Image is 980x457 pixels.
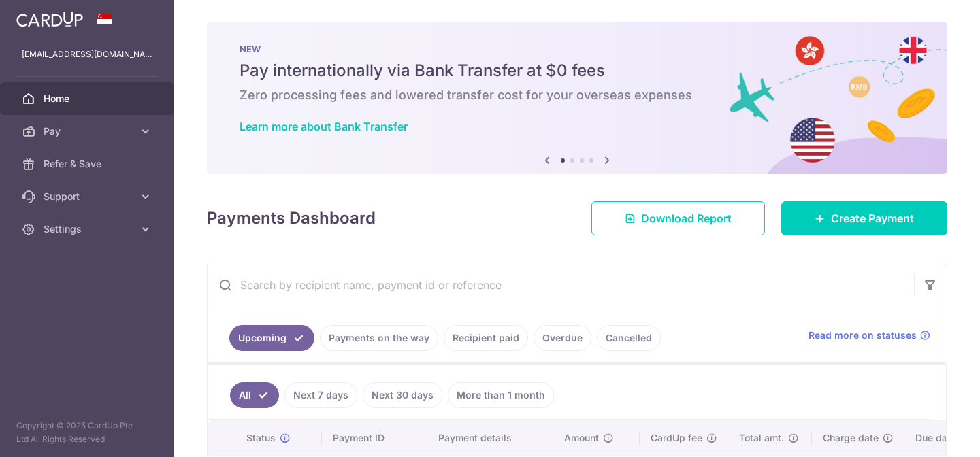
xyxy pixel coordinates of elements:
a: Overdue [534,325,591,351]
a: Learn more about Bank Transfer [240,120,408,133]
a: Cancelled [597,325,661,351]
h4: Payments Dashboard [207,206,376,231]
span: Download Report [641,210,732,226]
a: Create Payment [781,201,947,235]
span: CardUp fee [651,431,702,445]
input: Search by recipient name, payment id or reference [208,263,914,307]
span: Settings [44,222,133,236]
span: Due date [915,431,956,445]
a: Next 30 days [363,382,442,408]
span: Status [246,431,276,445]
p: [EMAIL_ADDRESS][DOMAIN_NAME] [22,48,152,61]
span: Pay [44,124,133,138]
a: More than 1 month [448,382,554,408]
h6: Zero processing fees and lowered transfer cost for your overseas expenses [240,87,915,103]
th: Payment details [427,420,553,456]
a: Next 7 days [284,382,357,408]
span: Charge date [823,431,879,445]
span: Support [44,190,133,203]
a: Download Report [591,201,765,235]
img: Bank transfer banner [207,22,947,174]
a: All [230,382,279,408]
span: Create Payment [831,210,914,226]
th: Payment ID [322,420,427,456]
a: Recipient paid [444,325,528,351]
a: Payments on the way [320,325,438,351]
span: Read more on statuses [808,328,917,342]
img: CardUp [16,11,83,27]
a: Read more on statuses [808,328,930,342]
h5: Pay internationally via Bank Transfer at $0 fees [240,60,915,82]
a: Upcoming [229,325,314,351]
span: Home [44,92,133,105]
span: Amount [564,431,599,445]
span: Refer & Save [44,157,133,171]
span: Total amt. [739,431,784,445]
p: NEW [240,44,915,54]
